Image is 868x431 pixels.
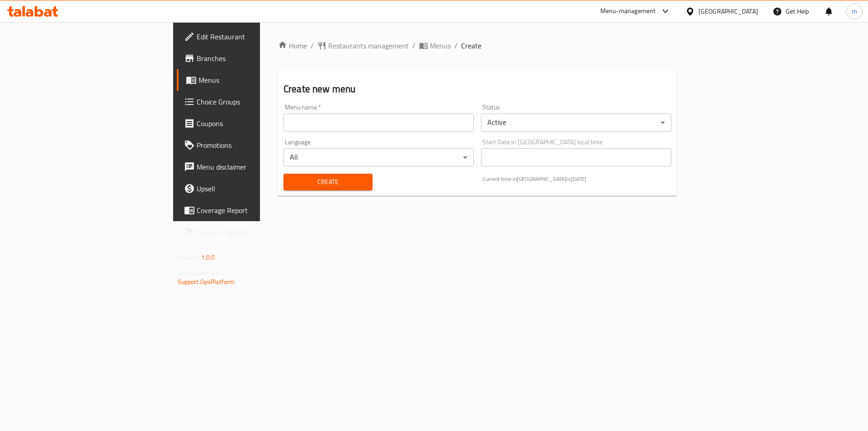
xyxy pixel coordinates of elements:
span: Menu disclaimer [197,161,311,172]
div: Menu-management [600,6,656,17]
span: Get support on: [178,267,219,279]
a: Restaurants management [317,40,409,51]
span: Edit Restaurant [197,31,311,42]
a: Grocery Checklist [177,221,318,243]
span: Coverage Report [197,205,311,216]
div: All [283,148,474,166]
h2: Create new menu [283,82,671,96]
span: Promotions [197,140,311,151]
a: Menu disclaimer [177,156,318,178]
div: Active [481,114,671,132]
a: Coverage Report [177,199,318,221]
button: Create [283,174,373,190]
li: / [454,40,458,51]
p: Current time in [GEOGRAPHIC_DATA] is [DATE] [483,175,671,183]
li: / [412,40,415,51]
a: Coupons [177,113,318,134]
span: Upsell [197,183,311,194]
span: Grocery Checklist [197,227,311,237]
span: Coupons [197,118,311,129]
span: Version: [178,251,200,263]
a: Edit Restaurant [177,26,318,47]
span: Branches [197,53,311,64]
span: Menus [198,75,311,85]
input: Please enter Menu name [283,114,474,132]
a: Support.OpsPlatform [178,276,235,288]
nav: breadcrumb [278,40,677,51]
a: Choice Groups [177,91,318,113]
span: Choice Groups [197,96,311,107]
a: Upsell [177,178,318,199]
span: Restaurants management [328,40,409,51]
span: 1.0.0 [201,251,215,263]
span: Create [291,176,365,188]
span: Create [461,40,481,51]
a: Promotions [177,134,318,156]
span: Menus [430,40,451,51]
a: Menus [177,69,318,91]
a: Branches [177,47,318,69]
div: [GEOGRAPHIC_DATA] [698,6,758,16]
span: m [852,6,857,16]
a: Menus [419,40,451,51]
